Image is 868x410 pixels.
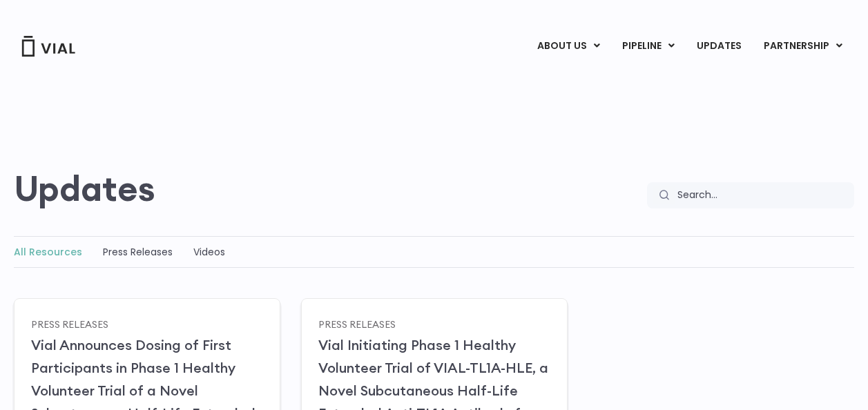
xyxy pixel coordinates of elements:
h2: Updates [14,168,155,208]
img: Vial Logo [21,36,76,57]
a: Press Releases [318,318,396,330]
a: PARTNERSHIPMenu Toggle [753,35,853,58]
a: Videos [193,245,225,259]
a: UPDATES [686,35,752,58]
a: ABOUT USMenu Toggle [526,35,610,58]
a: PIPELINEMenu Toggle [611,35,685,58]
input: Search... [668,182,854,208]
a: Press Releases [103,245,173,259]
a: All Resources [14,245,82,259]
a: Press Releases [31,318,108,330]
